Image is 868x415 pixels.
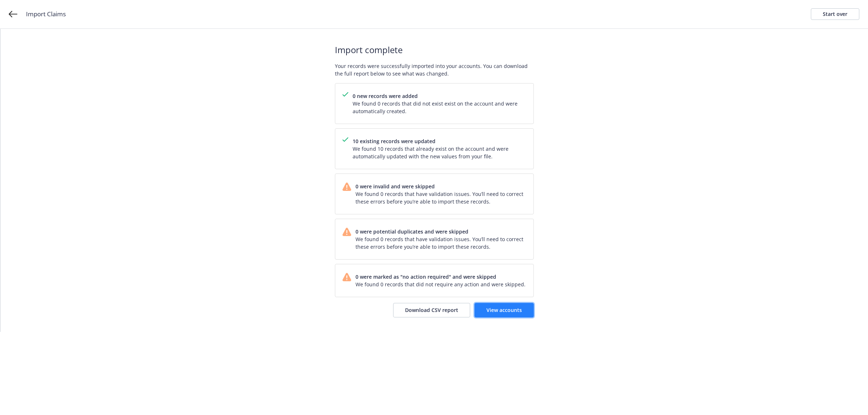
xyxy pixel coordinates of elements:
span: Download CSV report [405,307,458,313]
div: Start over [823,9,847,20]
span: View accounts [486,307,522,313]
span: We found 0 records that did not require any action and were skipped. [356,281,526,288]
span: 10 existing records were updated [353,137,526,145]
span: We found 0 records that have validation issues. You’ll need to correct these errors before you’re... [356,235,526,251]
span: Import Claims [26,9,66,19]
span: We found 10 records that already exist on the account and were automatically updated with the new... [353,145,526,160]
a: Start over [811,8,859,20]
button: Download CSV report [393,303,470,317]
span: We found 0 records that did not exist exist on the account and were automatically created. [353,100,526,115]
span: 0 were invalid and were skipped [356,183,526,190]
span: Your records were successfully imported into your accounts. You can download the full report belo... [335,62,534,77]
span: 0 new records were added [353,92,526,100]
a: View accounts [475,303,534,317]
span: 0 were marked as "no action required" and were skipped [356,273,526,281]
span: 0 were potential duplicates and were skipped [356,228,526,235]
span: Import complete [335,43,534,56]
span: We found 0 records that have validation issues. You’ll need to correct these errors before you’re... [356,190,526,205]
